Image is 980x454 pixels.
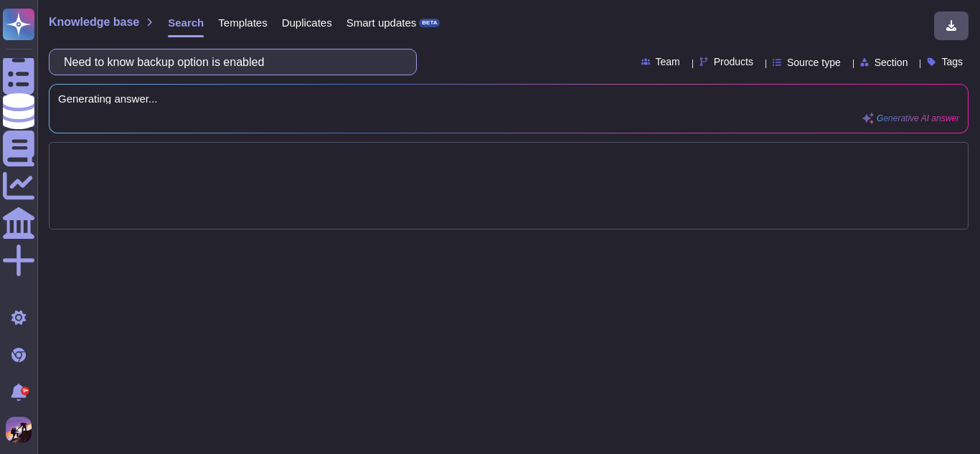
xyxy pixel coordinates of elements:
[419,19,440,27] div: BETA
[656,57,680,67] span: Team
[875,57,908,67] span: Section
[57,49,402,75] input: Search a question or template...
[218,17,267,28] span: Templates
[58,93,959,104] span: Generating answer...
[3,414,42,445] button: user
[714,57,753,67] span: Products
[21,387,29,395] div: 9+
[787,57,841,67] span: Source type
[6,417,32,443] img: user
[282,17,332,28] span: Duplicates
[941,57,963,67] span: Tags
[49,16,139,28] span: Knowledge base
[347,17,417,28] span: Smart updates
[877,114,959,123] span: Generative AI answer
[168,17,204,28] span: Search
